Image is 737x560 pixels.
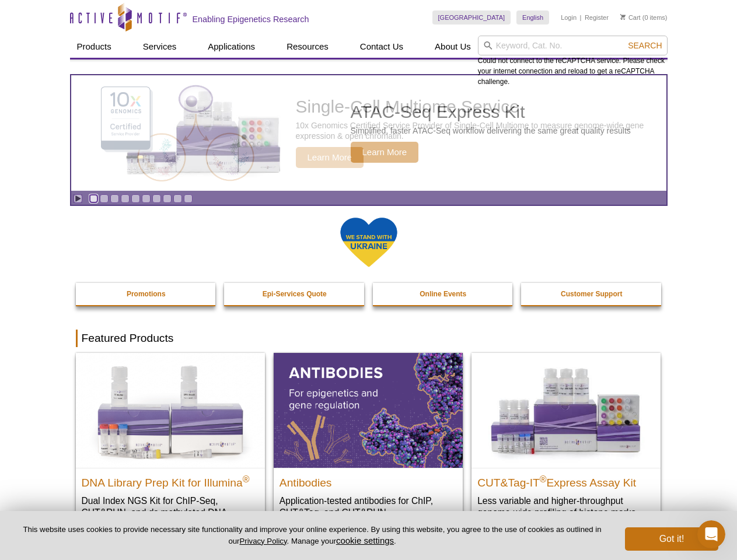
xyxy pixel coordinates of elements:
[620,14,626,20] img: Your Cart
[471,353,661,467] img: CUT&Tag-IT® Express Assay Kit
[19,524,606,547] p: This website uses cookies to provide necessary site functionality and improve your online experie...
[351,125,631,136] p: Simplified, faster ATAC-Seq workflow delivering the same great quality results
[136,36,184,58] a: Services
[540,474,547,484] sup: ®
[82,495,259,530] p: Dual Index NGS Kit for ChIP-Seq, CUT&RUN, and ds methylated DNA assays.
[561,290,622,298] strong: Customer Support
[274,353,463,467] img: All Antibodies
[478,36,668,55] input: Keyword, Cat. No.
[624,40,665,51] button: Search
[76,353,265,467] img: DNA Library Prep Kit for Illumina
[280,471,457,489] h2: Antibodies
[82,471,259,489] h2: DNA Library Prep Kit for Illumina
[620,13,641,22] a: Cart
[420,290,466,298] strong: Online Events
[580,10,582,24] li: |
[239,537,287,545] a: Privacy Policy
[585,13,609,22] a: Register
[71,75,666,191] a: ATAC-Seq Express Kit ATAC-Seq Express Kit Simplified, faster ATAC-Seq workflow delivering the sam...
[340,216,398,268] img: We Stand With Ukraine
[89,194,98,203] a: Go to slide 1
[521,283,662,305] a: Customer Support
[184,194,193,203] a: Go to slide 10
[620,10,668,24] li: (0 items)
[76,330,662,347] h2: Featured Products
[516,10,549,24] a: English
[131,194,140,203] a: Go to slide 5
[243,474,250,484] sup: ®
[336,535,394,545] button: cookie settings
[478,36,668,87] div: Could not connect to the reCAPTCHA service. Please check your internet connection and reload to g...
[70,36,118,58] a: Products
[432,10,511,24] a: [GEOGRAPHIC_DATA]
[76,283,217,305] a: Promotions
[263,290,327,298] strong: Epi-Services Quote
[224,283,365,305] a: Epi-Services Quote
[121,194,130,203] a: Go to slide 4
[351,142,419,163] span: Learn More
[76,353,265,541] a: DNA Library Prep Kit for Illumina DNA Library Prep Kit for Illumina® Dual Index NGS Kit for ChIP-...
[625,527,718,551] button: Got it!
[163,194,172,203] a: Go to slide 8
[71,75,666,191] article: ATAC-Seq Express Kit
[280,36,336,58] a: Resources
[280,495,457,519] p: Application-tested antibodies for ChIP, CUT&Tag, and CUT&RUN.
[127,290,166,298] strong: Promotions
[152,194,161,203] a: Go to slide 7
[373,283,514,305] a: Online Events
[173,194,182,203] a: Go to slide 9
[477,495,655,519] p: Less variable and higher-throughput genome-wide profiling of histone marks​.
[477,471,655,489] h2: CUT&Tag-IT Express Assay Kit
[74,194,82,203] a: Toggle autoplay
[351,103,631,121] h2: ATAC-Seq Express Kit
[193,14,309,24] h2: Enabling Epigenetics Research
[142,194,151,203] a: Go to slide 6
[561,13,577,22] a: Login
[628,41,662,50] span: Search
[100,194,109,203] a: Go to slide 2
[110,194,119,203] a: Go to slide 3
[353,36,410,58] a: Contact Us
[697,520,725,548] iframe: Intercom live chat
[201,36,262,58] a: Applications
[471,353,661,530] a: CUT&Tag-IT® Express Assay Kit CUT&Tag-IT®Express Assay Kit Less variable and higher-throughput ge...
[109,89,301,177] img: ATAC-Seq Express Kit
[274,353,463,530] a: All Antibodies Antibodies Application-tested antibodies for ChIP, CUT&Tag, and CUT&RUN.
[428,36,478,58] a: About Us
